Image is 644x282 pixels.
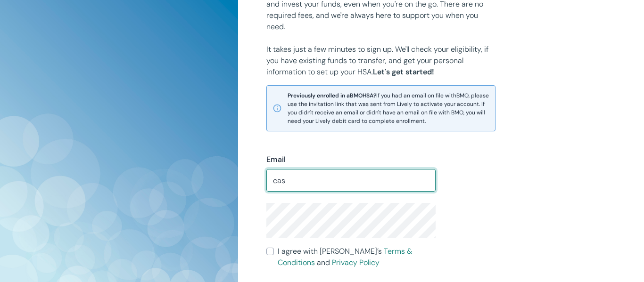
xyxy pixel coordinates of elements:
p: It takes just a few minutes to sign up. We'll check your eligibility, if you have existing funds ... [266,44,495,78]
a: Privacy Policy [332,258,380,267]
span: If you had an email on file with BMO , please use the invitation link that was sent from Lively t... [288,91,489,125]
label: Email [266,154,286,165]
span: I agree with [PERSON_NAME]’s and [278,246,435,268]
strong: Previously enrolled in a BMO HSA? [288,92,376,99]
strong: Let's get started! [373,67,434,77]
